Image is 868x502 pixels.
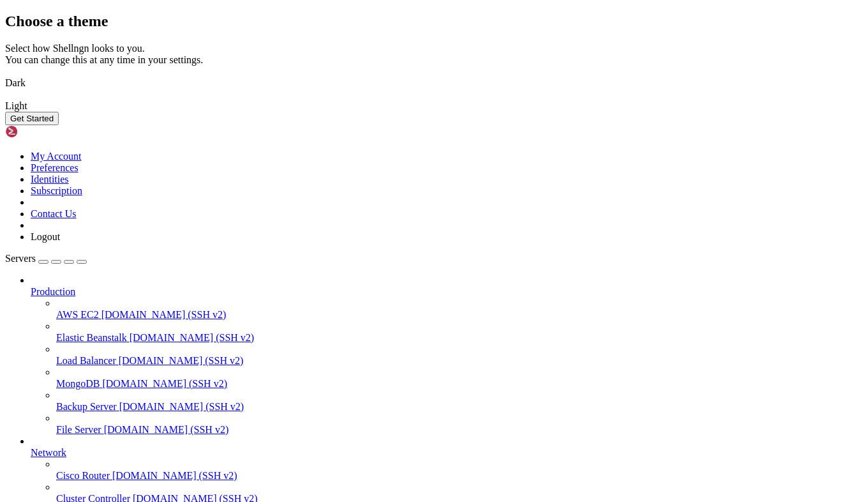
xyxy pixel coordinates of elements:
[56,378,100,389] span: MongoDB
[5,253,36,264] span: Servers
[5,112,59,125] button: Get Started
[5,253,87,264] a: Servers
[31,286,863,298] a: Production
[56,332,863,344] a: Elastic Beanstalk [DOMAIN_NAME] (SSH v2)
[102,378,227,389] span: [DOMAIN_NAME] (SSH v2)
[56,298,863,321] li: AWS EC2 [DOMAIN_NAME] (SSH v2)
[104,424,229,435] span: [DOMAIN_NAME] (SSH v2)
[56,424,863,436] a: File Server [DOMAIN_NAME] (SSH v2)
[5,77,863,89] div: Dark
[31,447,863,459] a: Network
[56,355,863,367] a: Load Balancer [DOMAIN_NAME] (SSH v2)
[56,332,127,343] span: Elastic Beanstalk
[56,309,99,320] span: AWS EC2
[56,401,863,413] a: Backup Server [DOMAIN_NAME] (SSH v2)
[56,413,863,436] li: File Server [DOMAIN_NAME] (SSH v2)
[56,344,863,367] li: Load Balancer [DOMAIN_NAME] (SSH v2)
[119,401,244,412] span: [DOMAIN_NAME] (SSH v2)
[5,100,863,112] div: Light
[56,390,863,413] li: Backup Server [DOMAIN_NAME] (SSH v2)
[31,151,82,162] a: My Account
[56,401,117,412] span: Backup Server
[101,309,227,320] span: [DOMAIN_NAME] (SSH v2)
[31,208,77,219] a: Contact Us
[112,470,237,481] span: [DOMAIN_NAME] (SSH v2)
[5,125,79,138] img: Shellngn
[56,309,863,321] a: AWS EC2 [DOMAIN_NAME] (SSH v2)
[56,470,110,481] span: Cisco Router
[56,367,863,390] li: MongoDB [DOMAIN_NAME] (SSH v2)
[56,459,863,482] li: Cisco Router [DOMAIN_NAME] (SSH v2)
[31,275,863,436] li: Production
[56,470,863,482] a: Cisco Router [DOMAIN_NAME] (SSH v2)
[31,162,79,173] a: Preferences
[31,174,69,185] a: Identities
[31,231,60,242] a: Logout
[56,378,863,390] a: MongoDB [DOMAIN_NAME] (SSH v2)
[5,43,863,66] div: Select how Shellngn looks to you. You can change this at any time in your settings.
[130,332,255,343] span: [DOMAIN_NAME] (SSH v2)
[31,286,75,297] span: Production
[56,424,101,435] span: File Server
[56,355,116,366] span: Load Balancer
[56,321,863,344] li: Elastic Beanstalk [DOMAIN_NAME] (SSH v2)
[31,447,66,458] span: Network
[31,185,82,196] a: Subscription
[119,355,244,366] span: [DOMAIN_NAME] (SSH v2)
[5,13,863,30] h2: Choose a theme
